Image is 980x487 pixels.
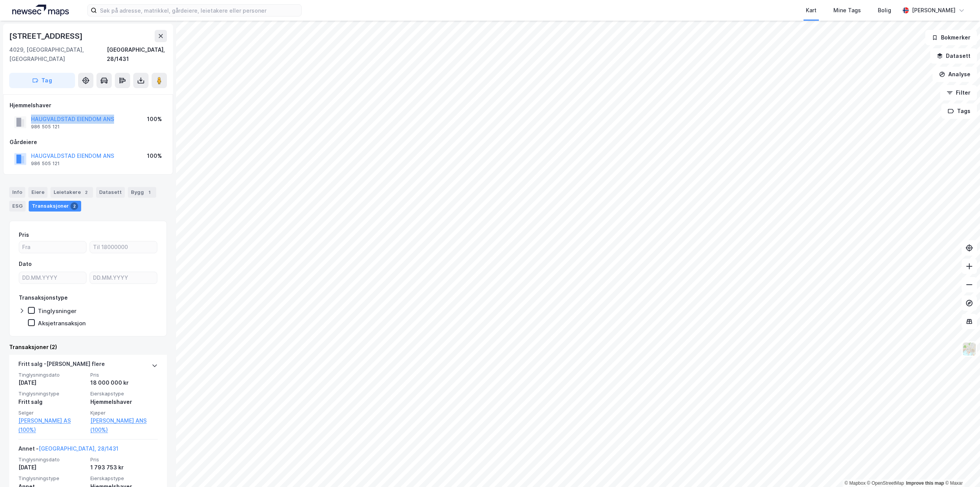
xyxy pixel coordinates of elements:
a: Improve this map [906,480,944,486]
div: ESG [9,201,26,212]
div: Info [9,187,25,198]
div: [DATE] [18,378,86,387]
span: Tinglysningsdato [18,456,86,463]
input: Fra [19,241,86,253]
input: DD.MM.YYYY [19,272,86,284]
input: Til 18000000 [90,241,157,253]
div: Bygg [128,187,156,198]
div: Mine Tags [833,6,861,15]
div: Annet - [18,444,118,456]
span: Pris [90,372,158,378]
div: [GEOGRAPHIC_DATA], 28/1431 [107,45,167,64]
span: Kjøper [90,410,158,416]
a: OpenStreetMap [867,480,904,486]
span: Pris [90,456,158,463]
div: [STREET_ADDRESS] [9,30,84,42]
a: [GEOGRAPHIC_DATA], 28/1431 [39,445,118,452]
a: [PERSON_NAME] ANS (100%) [90,416,158,435]
input: DD.MM.YYYY [90,272,157,284]
div: Bolig [878,6,891,15]
div: Fritt salg [18,397,86,407]
div: Aksjetransaksjon [38,320,86,327]
div: 4029, [GEOGRAPHIC_DATA], [GEOGRAPHIC_DATA] [9,45,107,64]
div: Kontrollprogram for chat [942,450,980,487]
div: Fritt salg - [PERSON_NAME] flere [18,359,105,372]
div: 2 [82,189,90,196]
span: Tinglysningstype [18,475,86,482]
img: logo.a4113a55bc3d86da70a041830d287a7e.svg [12,5,69,16]
div: Leietakere [51,187,93,198]
div: 100% [147,115,162,124]
div: 100% [147,151,162,161]
div: 986 505 121 [31,124,60,130]
div: Transaksjonstype [19,293,68,302]
a: Mapbox [844,480,866,486]
div: Kart [806,6,817,15]
div: Transaksjoner (2) [9,343,167,352]
span: Tinglysningstype [18,390,86,397]
input: Søk på adresse, matrikkel, gårdeiere, leietakere eller personer [97,5,301,16]
a: [PERSON_NAME] AS (100%) [18,416,86,435]
button: Bokmerker [925,30,977,45]
button: Analyse [933,67,977,82]
img: Z [962,342,977,356]
div: Gårdeiere [10,138,167,147]
div: Hjemmelshaver [90,397,158,407]
div: Eiere [28,187,47,198]
div: 1 [145,189,153,196]
button: Tag [9,73,75,88]
div: 18 000 000 kr [90,378,158,387]
span: Selger [18,410,86,416]
div: [PERSON_NAME] [912,6,955,15]
div: Datasett [96,187,125,198]
div: [DATE] [18,463,86,472]
span: Eierskapstype [90,475,158,482]
button: Filter [940,85,977,100]
iframe: Chat Widget [942,450,980,487]
div: Transaksjoner [29,201,81,212]
div: 986 505 121 [31,161,60,167]
div: Dato [19,259,32,269]
button: Datasett [930,48,977,64]
div: 1 793 753 kr [90,463,158,472]
span: Tinglysningsdato [18,372,86,378]
div: Hjemmelshaver [10,101,167,110]
div: 2 [70,202,78,210]
div: Tinglysninger [38,307,77,315]
span: Eierskapstype [90,390,158,397]
div: Pris [19,230,29,239]
button: Tags [941,103,977,119]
